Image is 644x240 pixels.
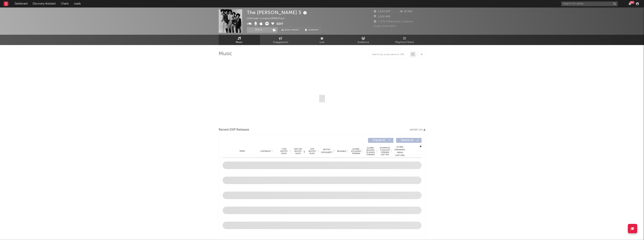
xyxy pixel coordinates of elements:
[236,40,243,45] span: Music
[384,35,426,45] a: Playlists/Charts
[374,25,396,27] span: Jump Score: 46.2
[374,20,413,23] span: 7,579,230 Monthly Listeners
[321,148,332,154] span: Spotify Popularity
[380,147,390,156] span: Estimated % Playlist Streams Last Day
[370,139,388,141] span: Originals ( 0 )
[374,10,391,13] span: 1,824,587
[260,35,301,45] a: Engagement
[400,10,413,13] span: 10,083
[399,139,416,141] span: Features ( 0 )
[308,29,319,31] span: Summary
[629,2,631,5] button: 99+
[395,40,414,45] span: Playlists/Charts
[247,9,308,16] div: The [PERSON_NAME] 5
[320,40,325,45] span: Live
[301,35,343,45] a: Live
[337,150,346,152] span: Released
[260,150,271,152] span: Copyright
[219,35,260,45] a: Music
[630,1,634,4] div: 99 +
[280,27,301,33] a: Benchmark
[279,148,289,155] span: 7 Day Spotify Plays
[230,150,255,153] div: Name
[343,35,384,45] a: Audience
[396,138,422,143] button: Features(0)
[370,53,410,56] input: Search by song name or URL
[247,16,289,21] div: Unknown Location | R&B/Soul
[277,22,283,26] button: Edit
[247,27,270,33] button: Track
[358,40,369,45] span: Audience
[307,148,317,155] span: ATD Spotify Plays
[365,147,376,156] span: Global Rolling 7D Audio Streams
[394,146,406,157] div: Global Streaming Trend (Last 60D)
[285,28,299,32] span: Benchmark
[368,138,393,143] button: Originals(0)
[351,148,361,155] span: Global ATD Audio Streams
[374,15,390,18] span: 1,510,468
[293,148,303,155] span: Last Day Spotify Plays
[219,128,249,132] span: Recent DSP Releases
[303,27,321,33] button: Summary
[410,129,426,131] button: Export CSV
[561,2,618,6] input: Search for artists
[273,40,288,45] span: Engagement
